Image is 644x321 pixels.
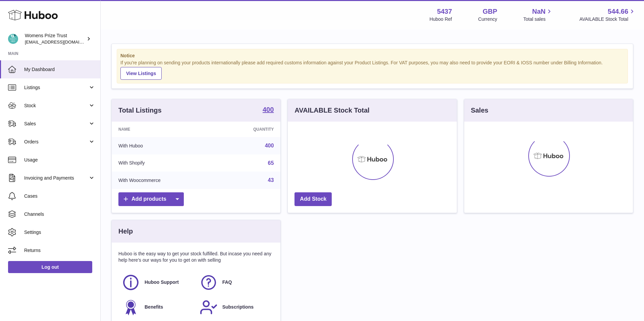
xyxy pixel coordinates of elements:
a: 65 [268,160,274,166]
th: Name [112,122,216,137]
a: View Listings [120,67,162,80]
span: Invoicing and Payments [24,175,88,181]
span: Orders [24,139,88,145]
td: With Huboo [112,137,216,154]
span: NaN [532,7,545,16]
a: 544.66 AVAILABLE Stock Total [579,7,636,22]
a: Add Stock [294,192,332,206]
a: 400 [263,106,274,114]
h3: Sales [471,106,488,115]
span: FAQ [222,279,232,285]
span: Settings [24,229,95,236]
span: Returns [24,247,95,254]
a: NaN Total sales [523,7,553,22]
h3: AVAILABLE Stock Total [294,106,369,115]
div: If you're planning on sending your products internationally please add required customs informati... [120,60,624,80]
span: Stock [24,103,88,109]
a: Huboo Support [122,273,193,292]
a: Add products [118,192,184,206]
p: Huboo is the easy way to get your stock fulfilled. But incase you need any help here's our ways f... [118,251,274,263]
strong: Notice [120,53,624,59]
td: With Shopify [112,154,216,172]
h3: Help [118,227,133,236]
span: Usage [24,157,95,163]
span: Cases [24,193,95,199]
span: Sales [24,121,88,127]
span: 544.66 [608,7,628,16]
th: Quantity [216,122,280,137]
img: info@womensprizeforfiction.co.uk [8,34,18,44]
div: Currency [478,16,497,22]
a: 400 [265,143,274,148]
span: Total sales [523,16,553,22]
strong: GBP [483,7,497,16]
td: With Woocommerce [112,172,216,189]
a: Benefits [122,298,193,316]
span: Huboo Support [145,279,179,285]
span: Listings [24,84,88,91]
span: My Dashboard [24,66,95,73]
a: 43 [268,177,274,183]
div: Womens Prize Trust [25,33,85,45]
h3: Total Listings [118,106,162,115]
span: Subscriptions [222,304,254,310]
span: [EMAIL_ADDRESS][DOMAIN_NAME] [25,39,99,45]
div: Huboo Ref [430,16,452,22]
strong: 400 [263,106,274,113]
strong: 5437 [437,7,452,16]
a: FAQ [200,273,271,292]
span: Channels [24,211,95,217]
a: Log out [8,261,92,273]
span: AVAILABLE Stock Total [579,16,636,22]
a: Subscriptions [200,298,271,316]
span: Benefits [145,304,163,310]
